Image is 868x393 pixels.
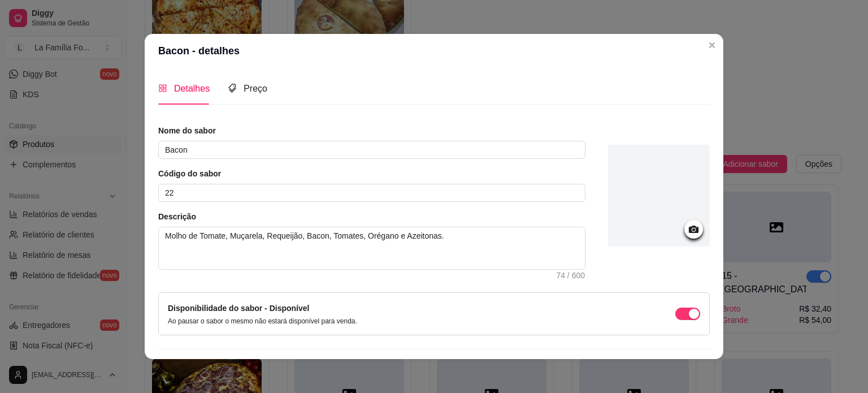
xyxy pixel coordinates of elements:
span: appstore [158,84,167,93]
article: Descrição [158,211,585,222]
textarea: Molho de Tomate, Muçarela, Requeijão, Bacon, Tomates, Orégano e Azeitonas. [159,227,585,269]
input: Ex.: Calabresa acebolada [158,141,585,159]
input: Ex.: 122 [158,184,585,202]
header: Bacon - detalhes [145,34,723,68]
span: tags [228,84,237,93]
button: Close [703,36,721,54]
span: Preço [244,84,267,93]
article: Código do sabor [158,168,585,179]
article: Nome do sabor [158,125,585,136]
label: Disponibilidade do sabor - Disponível [168,304,309,313]
p: Ao pausar o sabor o mesmo não estará disponível para venda. [168,317,357,326]
span: Detalhes [174,84,210,93]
